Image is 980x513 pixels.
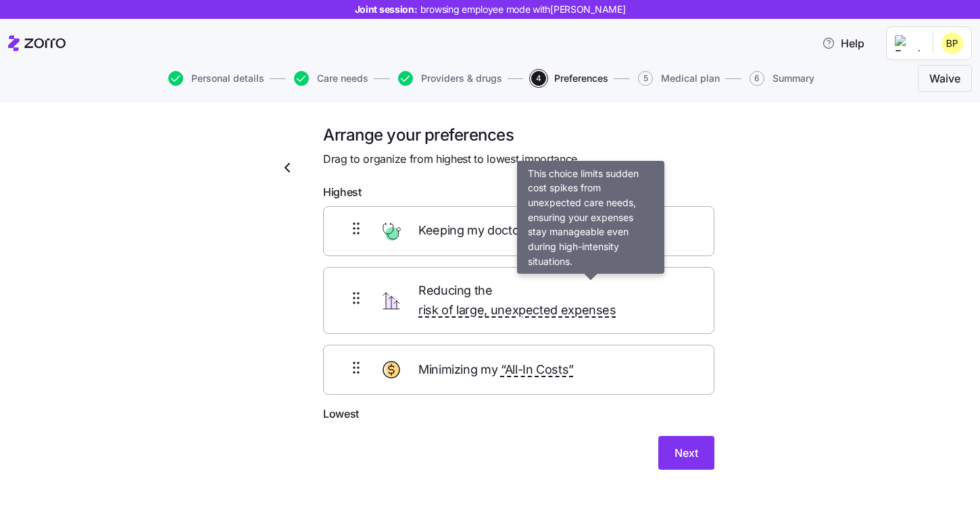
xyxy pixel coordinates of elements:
[675,445,698,461] span: Next
[398,71,502,86] button: Providers & drugs
[531,71,546,86] span: 4
[531,71,608,86] button: 4Preferences
[661,74,720,83] span: Medical plan
[323,345,714,395] div: Minimizing my “All-In Costs”
[323,267,714,335] div: Reducing the risk of large, unexpected expenses
[418,301,616,320] span: risk of large, unexpected expenses
[355,3,626,16] span: Joint session:
[421,74,502,83] span: Providers & drugs
[750,71,814,86] button: 6Summary
[822,35,864,51] span: Help
[191,74,264,83] span: Personal details
[166,71,264,86] a: Personal details
[918,65,972,92] button: Waive
[941,32,963,54] img: 071854b8193060c234944d96ad859145
[168,71,264,86] button: Personal details
[750,71,764,86] span: 6
[317,74,368,83] span: Care needs
[323,151,577,168] span: Drag to organize from highest to lowest importance
[554,74,608,83] span: Preferences
[895,35,922,51] img: Employer logo
[501,360,574,380] span: “All-In Costs”
[773,74,814,83] span: Summary
[294,71,368,86] button: Care needs
[658,436,714,470] button: Next
[638,71,653,86] span: 5
[395,71,502,86] a: Providers & drugs
[811,30,875,57] button: Help
[323,184,362,201] span: Highest
[291,71,368,86] a: Care needs
[323,206,714,256] div: Keeping my doctors
[418,281,689,320] span: Reducing the
[638,71,720,86] button: 5Medical plan
[929,70,960,87] span: Waive
[529,71,608,86] a: 4Preferences
[420,3,626,16] span: browsing employee mode with [PERSON_NAME]
[418,360,574,380] span: Minimizing my
[323,406,359,422] span: Lowest
[418,221,533,241] span: Keeping my doctors
[323,124,714,145] h1: Arrange your preferences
